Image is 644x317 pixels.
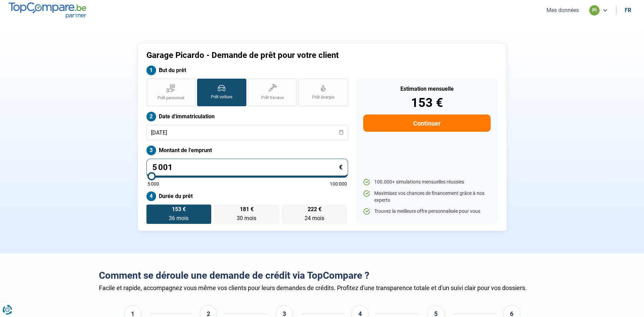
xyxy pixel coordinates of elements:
img: TopCompare.be [9,2,86,18]
div: Facile et rapide, accompagnez vous même vos clients pour leurs demandes de crédits. Profitez d'un... [99,284,545,291]
label: Montant de l'emprunt [146,146,348,155]
div: Estimation mensuelle [363,86,490,92]
span: € [339,164,343,170]
span: Prêt travaux [261,95,284,101]
span: 36 mois [169,215,188,221]
label: Durée du prêt [146,191,348,201]
span: Prêt personnel [157,95,184,101]
li: Maximisez vos chances de financement grâce à nos experts [363,190,490,204]
div: fr [625,7,631,13]
span: 30 mois [237,215,256,221]
span: 24 mois [305,215,324,221]
li: 100.000+ simulations mensuelles réussies [363,179,490,186]
span: Prêt voiture [211,94,232,100]
label: Date d'immatriculation [146,112,348,121]
span: 222 € [308,207,321,212]
span: 181 € [240,207,254,212]
h1: Garage Picardo - Demande de prêt pour votre client [146,50,408,60]
span: 5 000 [147,181,159,186]
h2: Comment se déroule une demande de crédit via TopCompare ? [99,270,545,281]
span: 153 € [172,207,186,212]
label: But du prêt [146,66,348,75]
span: 100 000 [330,181,347,186]
input: jj/mm/aaaa [146,125,348,140]
button: Mes données [544,7,581,14]
button: Continuer [363,115,490,132]
div: 153 € [363,97,490,109]
li: Trouvez la meilleure offre personnalisée pour vous [363,208,490,215]
div: pi [589,5,600,16]
span: Prêt énergie [312,95,334,100]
